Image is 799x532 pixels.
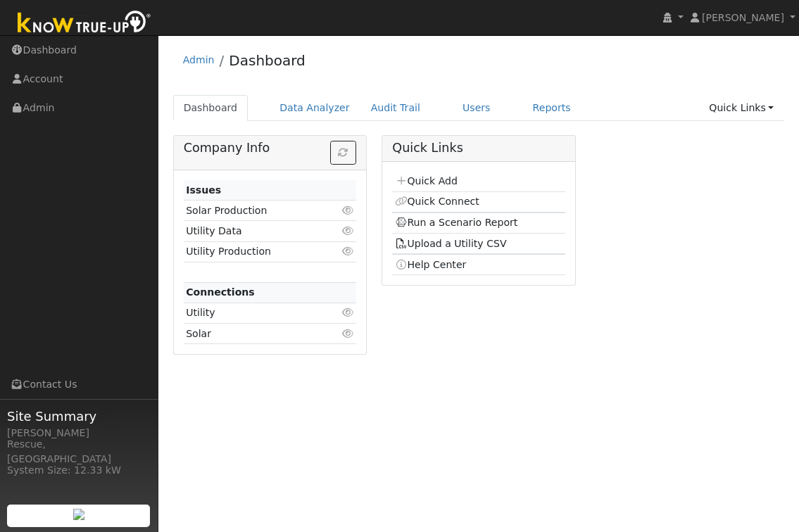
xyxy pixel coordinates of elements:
a: Audit Trail [360,95,431,121]
a: Dashboard [173,95,248,121]
a: Quick Connect [395,196,479,207]
h5: Company Info [184,141,356,156]
h5: Quick Links [392,141,565,156]
td: Utility Production [184,241,329,262]
i: Click to view [341,308,354,317]
div: [PERSON_NAME] [7,426,151,441]
div: Rescue, [GEOGRAPHIC_DATA] [7,437,151,467]
i: Click to view [341,329,354,338]
i: Click to view [341,226,354,236]
img: Know True-Up [11,8,158,39]
td: Utility Data [184,221,329,241]
a: Quick Links [698,95,784,121]
a: Reports [522,95,581,121]
i: Click to view [341,205,354,215]
i: Click to view [341,246,354,256]
a: Run a Scenario Report [395,217,518,228]
a: Users [452,95,501,121]
div: System Size: 12.33 kW [7,463,151,478]
a: Data Analyzer [269,95,360,121]
a: Help Center [395,259,467,270]
a: Upload a Utility CSV [395,238,507,249]
span: [PERSON_NAME] [702,12,784,23]
td: Utility [184,303,329,323]
img: retrieve [73,509,84,520]
strong: Issues [186,184,221,196]
td: Solar [184,324,329,344]
a: Admin [183,54,215,65]
td: Solar Production [184,201,329,221]
span: Site Summary [7,407,151,426]
a: Quick Add [395,175,458,186]
a: Dashboard [229,52,306,69]
strong: Connections [186,286,255,298]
